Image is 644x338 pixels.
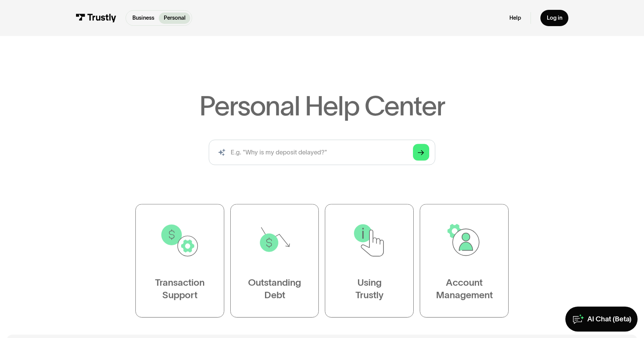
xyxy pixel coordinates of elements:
input: search [209,140,436,165]
a: Help [509,14,521,22]
a: TransactionSupport [135,204,224,318]
h1: Personal Help Center [199,92,445,119]
a: Business [127,12,159,24]
a: AI Chat (Beta) [565,307,638,332]
a: UsingTrustly [325,204,414,318]
a: OutstandingDebt [230,204,319,318]
p: Personal [164,14,186,22]
a: Log in [540,10,568,26]
div: Using Trustly [355,276,383,301]
div: AI Chat (Beta) [587,315,632,324]
a: Personal [159,12,190,24]
div: Outstanding Debt [248,276,301,301]
div: Log in [547,14,562,22]
p: Business [132,14,154,22]
div: Account Management [436,276,493,301]
img: Trustly Logo [76,14,116,22]
a: AccountManagement [420,204,509,318]
form: Search [209,140,436,165]
div: Transaction Support [155,276,205,301]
